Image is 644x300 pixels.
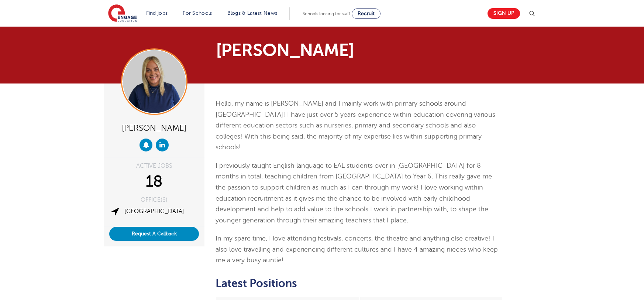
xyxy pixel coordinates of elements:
span: Hello, my name is [PERSON_NAME] and I mainly work with primary schools around [GEOGRAPHIC_DATA]! ... [216,100,495,151]
a: Sign up [488,8,520,19]
a: For Schools [183,10,212,16]
div: 18 [109,173,199,191]
img: Engage Education [108,4,137,23]
div: ACTIVE JOBS [109,163,199,169]
h2: Latest Positions [216,277,503,290]
h1: [PERSON_NAME] [216,41,391,59]
a: Find jobs [146,10,168,16]
span: Recruit [358,11,375,16]
span: Schools looking for staff [303,11,350,16]
a: [GEOGRAPHIC_DATA] [124,208,184,215]
a: Recruit [352,8,380,19]
div: OFFICE(S) [109,197,199,203]
span: I previously taught English language to EAL students over in [GEOGRAPHIC_DATA] for 8 months in to... [216,162,492,224]
div: [PERSON_NAME] [109,120,199,135]
span: In my spare time, I love attending festivals, concerts, the theatre and anything else creative! I... [216,235,498,264]
button: Request A Callback [109,227,199,241]
a: Blogs & Latest News [227,10,278,16]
